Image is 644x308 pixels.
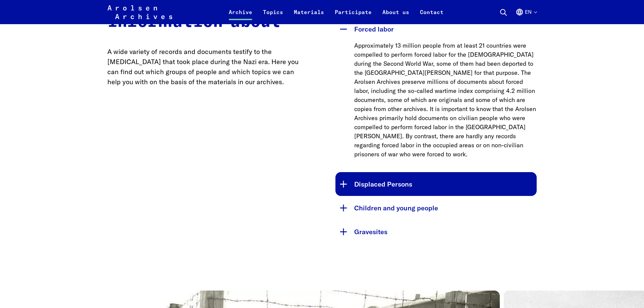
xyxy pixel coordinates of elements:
[288,8,329,24] a: Materials
[223,8,258,24] a: Archive
[223,4,449,20] nav: Primary
[107,47,309,87] p: A wide variety of records and documents testify to the [MEDICAL_DATA] that took place during the ...
[335,220,537,244] button: Gravesites
[258,8,288,24] a: Topics
[335,41,537,172] div: Forced labor
[335,17,537,41] button: Forced labor
[377,8,415,24] a: About us
[335,172,537,196] button: Displaced Persons
[329,8,377,24] a: Participate
[415,8,449,24] a: Contact
[516,8,537,24] button: English, language selection
[354,41,537,159] p: Approximately 13 million people from at least 21 countries were compelled to perform forced labor...
[335,196,537,220] button: Children and young people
